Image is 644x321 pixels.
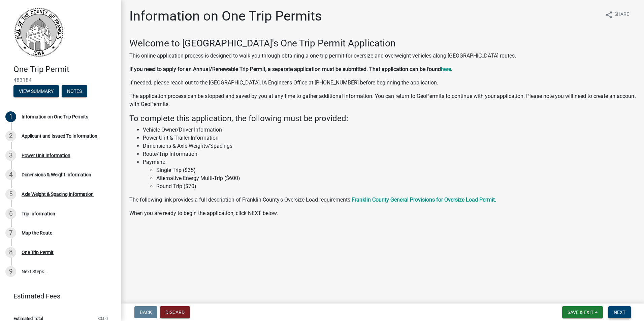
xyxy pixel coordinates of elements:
p: This online application process is designed to walk you through obtaining a one trip permit for o... [129,52,636,60]
li: Route/Trip Information [143,150,636,158]
button: Next [608,306,631,318]
span: Estimated Total [13,316,43,321]
img: Franklin County, Iowa [13,7,64,58]
div: 7 [5,227,16,238]
a: here [441,66,451,72]
span: Share [614,11,629,19]
h3: Welcome to [GEOGRAPHIC_DATA]'s One Trip Permit Application [129,38,636,49]
button: Save & Exit [562,306,603,318]
li: Alternative Energy Multi-Trip ($600) [156,174,636,182]
wm-modal-confirm: Summary [13,89,59,94]
li: Dimensions & Axle Weights/Spacings [143,142,636,150]
strong: . [451,66,452,72]
i: share [605,11,613,19]
span: $0.00 [97,316,108,321]
div: 5 [5,189,16,200]
div: Applicant and Issued To Information [22,134,97,138]
span: Next [614,310,625,315]
p: When you are ready to begin the application, click NEXT below. [129,209,636,217]
li: Single Trip ($35) [156,166,636,174]
div: Trip Information [22,211,55,216]
p: The application process can be stopped and saved by you at any time to gather additional informat... [129,92,636,108]
div: 3 [5,150,16,161]
p: If needed, please reach out to the [GEOGRAPHIC_DATA], IA Engineer's Office at [PHONE_NUMBER] befo... [129,79,636,87]
button: shareShare [600,8,635,21]
h4: One Trip Permit [13,65,116,74]
div: Information on One Trip Permits [22,114,88,119]
div: Map the Route [22,230,52,235]
div: 9 [5,266,16,277]
span: Save & Exit [568,310,593,315]
button: Discard [160,306,190,318]
li: Power Unit & Trailer Information [143,134,636,142]
li: Round Trip ($70) [156,182,636,190]
div: One Trip Permit [22,250,54,255]
p: The following link provides a full description of Franklin County's Oversize Load requirements: [129,196,636,204]
div: 6 [5,208,16,219]
span: Back [140,310,152,315]
h4: To complete this application, the following must be provided: [129,114,636,123]
button: Back [134,306,157,318]
div: Axle Weight & Spacing Information [22,192,94,197]
button: View Summary [13,85,59,97]
div: Power Unit Information [22,153,70,158]
strong: If you need to apply for an Annual/Renewable Trip Permit, a separate application must be submitte... [129,66,441,72]
span: 483184 [13,77,108,83]
div: Dimensions & Weight Information [22,172,91,177]
div: 8 [5,247,16,258]
div: 1 [5,111,16,122]
h1: Information on One Trip Permits [129,8,322,24]
button: Notes [62,85,87,97]
li: Vehicle Owner/Driver Information [143,126,636,134]
a: Estimated Fees [5,289,110,303]
div: 2 [5,131,16,141]
li: Payment: [143,158,636,190]
a: Franklin County General Provisions for Oversize Load Permit. [352,197,496,203]
div: 4 [5,169,16,180]
wm-modal-confirm: Notes [62,89,87,94]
